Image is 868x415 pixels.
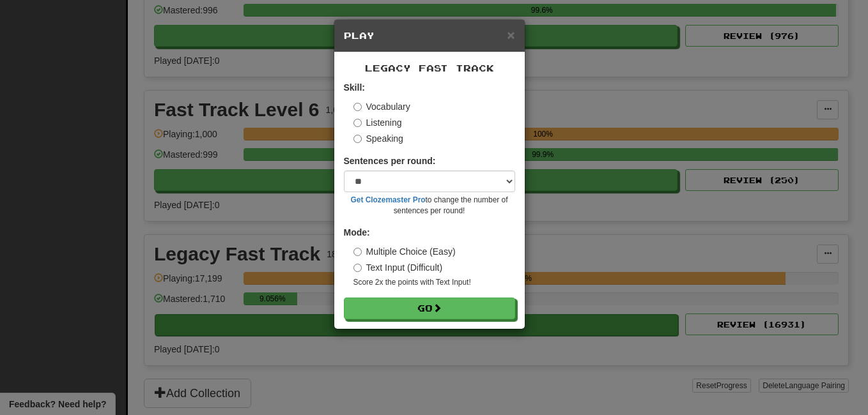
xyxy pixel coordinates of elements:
label: Sentences per round: [344,155,436,167]
small: to change the number of sentences per round! [344,195,515,216]
input: Listening [353,119,362,127]
label: Listening [353,116,402,129]
input: Multiple Choice (Easy) [353,248,362,256]
h5: Play [344,29,515,42]
label: Vocabulary [353,100,410,113]
label: Text Input (Difficult) [353,261,443,274]
input: Speaking [353,135,362,143]
input: Text Input (Difficult) [353,264,362,272]
strong: Skill: [344,82,365,93]
span: Legacy Fast Track [365,63,494,73]
input: Vocabulary [353,103,362,111]
strong: Mode: [344,227,370,238]
span: × [507,27,515,42]
label: Multiple Choice (Easy) [353,245,456,258]
button: Close [507,28,515,41]
a: Get Clozemaster Pro [351,195,426,204]
button: Go [344,298,515,319]
small: Score 2x the points with Text Input ! [353,277,515,288]
label: Speaking [353,132,403,145]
